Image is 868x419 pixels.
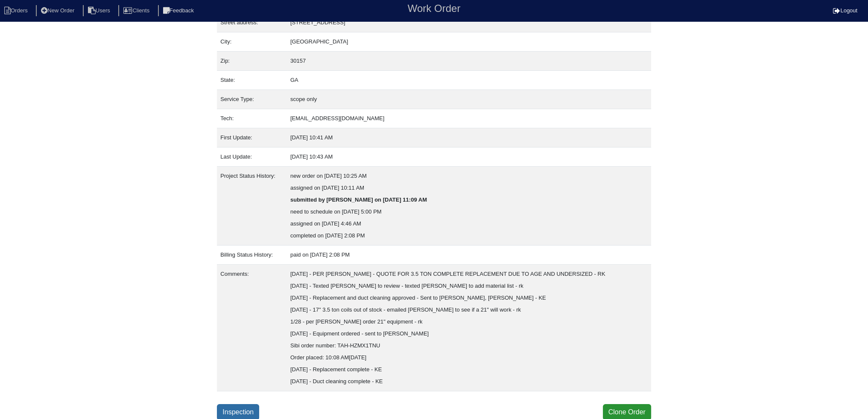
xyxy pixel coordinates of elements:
td: State: [217,71,287,90]
td: [DATE] 10:41 AM [287,128,651,147]
td: Last Update: [217,147,287,167]
td: Billing Status History: [217,246,287,265]
td: Street address: [217,13,287,32]
td: Tech: [217,109,287,128]
div: need to schedule on [DATE] 5:00 PM [290,206,648,218]
li: New Order [36,5,81,17]
td: [DATE] 10:43 AM [287,147,651,167]
div: assigned on [DATE] 4:46 AM [290,218,648,230]
li: Users [83,5,117,17]
li: Feedback [158,5,201,17]
td: City: [217,32,287,52]
td: [STREET_ADDRESS] [287,13,651,32]
td: [GEOGRAPHIC_DATA] [287,32,651,52]
td: Zip: [217,52,287,71]
td: Service Type: [217,90,287,109]
td: Comments: [217,265,287,391]
a: Clients [118,7,156,14]
td: 30157 [287,52,651,71]
li: Clients [118,5,156,17]
div: submitted by [PERSON_NAME] on [DATE] 11:09 AM [290,194,648,206]
td: First Update: [217,128,287,147]
td: [DATE] - PER [PERSON_NAME] - QUOTE FOR 3.5 TON COMPLETE REPLACEMENT DUE TO AGE AND UNDERSIZED - R... [287,265,651,391]
div: completed on [DATE] 2:08 PM [290,230,648,242]
a: Users [83,7,117,14]
td: Project Status History: [217,167,287,246]
td: [EMAIL_ADDRESS][DOMAIN_NAME] [287,109,651,128]
div: paid on [DATE] 2:08 PM [290,249,648,261]
td: scope only [287,90,651,109]
a: Logout [833,7,857,14]
div: assigned on [DATE] 10:11 AM [290,182,648,194]
td: GA [287,71,651,90]
a: New Order [36,7,81,14]
div: new order on [DATE] 10:25 AM [290,170,648,182]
